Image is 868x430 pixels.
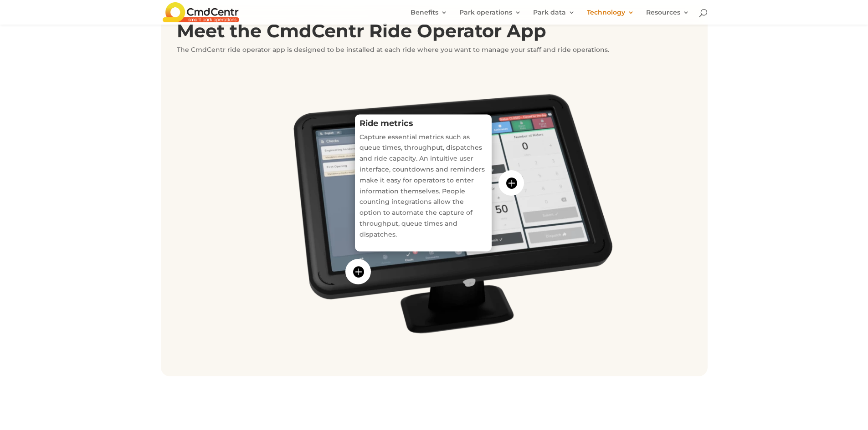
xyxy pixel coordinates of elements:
[533,9,575,25] a: Park data
[345,259,371,284] span: 
[360,119,487,132] h3: Ride metrics
[177,45,692,56] p: The CmdCentr ride operator app is designed to be installed at each ride where you want to manage ...
[177,22,692,45] h2: Meet the CmdCentr Ride Operator App
[498,170,524,196] span: 
[360,132,487,240] p: Capture essential metrics such as queue times, throughput, dispatches and ride capacity. An intui...
[411,9,447,25] a: Benefits
[459,9,521,25] a: Park operations
[163,2,239,22] img: CmdCentr
[646,9,689,25] a: Resources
